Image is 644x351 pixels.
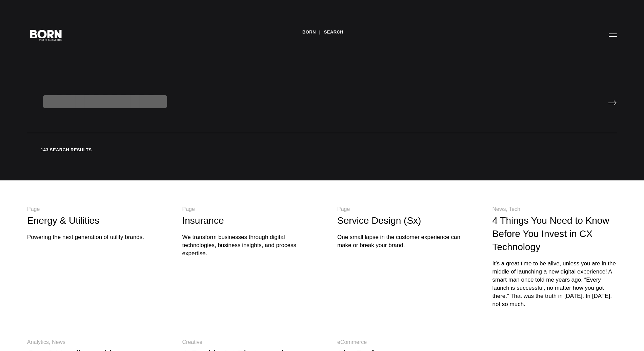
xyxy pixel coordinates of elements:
[492,206,509,212] span: News
[337,215,421,226] a: Service Design (Sx)
[324,27,343,37] a: Search
[27,147,617,153] div: 143 search results
[337,233,462,249] div: One small lapse in the customer experience can make or break your brand.
[27,233,152,241] div: Powering the next generation of utility brands.
[608,100,617,106] input: Submit
[302,27,316,37] a: BORN
[337,206,350,212] strong: Page
[509,206,520,212] span: Tech
[492,260,617,308] div: It’s a great time to be alive, unless you are in the middle of launching a new digital experience...
[605,28,621,42] button: Open
[337,339,367,345] span: eCommerce
[182,339,203,345] span: Creative
[27,206,40,212] strong: Page
[27,215,99,226] a: Energy & Utilities
[492,215,609,252] a: 4 Things You Need to Know Before You Invest in CX Technology
[182,215,224,226] a: Insurance
[52,339,65,345] span: News
[27,339,52,345] span: Analytics
[182,233,307,258] div: We transform businesses through digital technologies, business insights, and process expertise.
[182,206,195,212] strong: Page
